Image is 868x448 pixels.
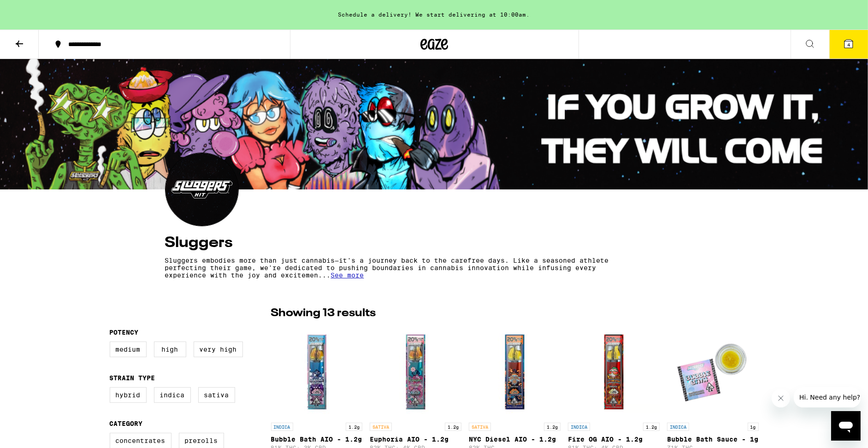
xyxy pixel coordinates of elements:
[772,389,790,407] iframe: Close message
[445,423,461,431] p: 1.2g
[110,374,155,382] legend: Strain Type
[829,30,868,59] button: 4
[667,326,759,418] img: Sluggers - Bubble Bath Sauce - 1g
[667,423,689,431] p: INDICA
[370,326,461,418] img: Sluggers - Euphoria AIO - 1.2g
[154,342,186,357] label: High
[643,423,660,431] p: 1.2g
[568,326,660,418] img: Sluggers - Fire OG AIO - 1.2g
[198,387,235,403] label: Sativa
[271,436,363,443] p: Bubble Bath AIO - 1.2g
[346,423,362,431] p: 1.2g
[469,423,491,431] p: SATIVA
[110,329,139,336] legend: Potency
[271,423,293,431] p: INDICA
[271,326,363,418] img: Sluggers - Bubble Bath AIO - 1.2g
[370,436,461,443] p: Euphoria AIO - 1.2g
[165,153,238,226] img: Sluggers logo
[794,387,861,407] iframe: Message from company
[568,423,590,431] p: INDICA
[331,271,364,279] span: See more
[110,342,147,357] label: Medium
[110,387,147,403] label: Hybrid
[110,420,143,427] legend: Category
[165,257,622,279] p: Sluggers embodies more than just cannabis—it's a journey back to the carefree days. Like a season...
[469,436,561,443] p: NYC Diesel AIO - 1.2g
[748,423,759,431] p: 1g
[154,387,191,403] label: Indica
[194,342,243,357] label: Very High
[165,236,703,250] h4: Sluggers
[847,42,850,47] span: 4
[667,436,759,443] p: Bubble Bath Sauce - 1g
[568,436,660,443] p: Fire OG AIO - 1.2g
[469,326,561,418] img: Sluggers - NYC Diesel AIO - 1.2g
[370,423,392,431] p: SATIVA
[271,306,376,321] p: Showing 13 results
[831,411,861,441] iframe: Button to launch messaging window
[544,423,561,431] p: 1.2g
